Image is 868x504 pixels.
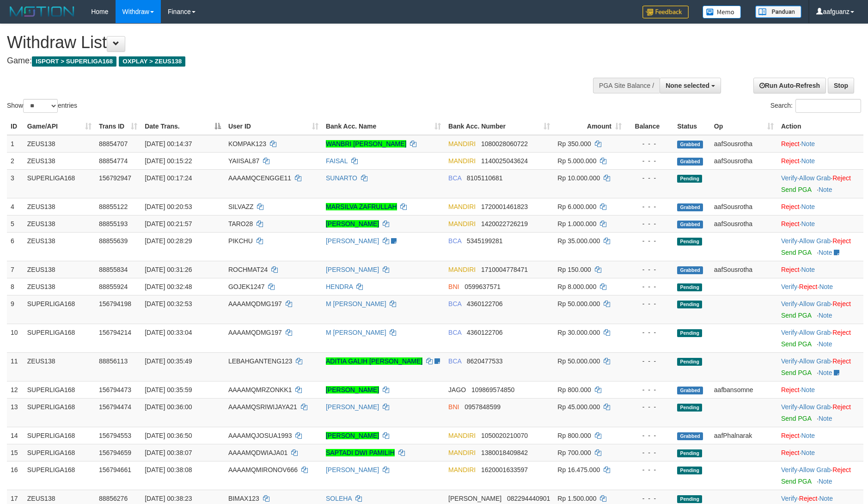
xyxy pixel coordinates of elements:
[781,495,797,502] a: Verify
[677,283,702,291] span: Pending
[629,299,670,308] div: - - -
[326,157,348,165] a: FAISAL
[7,118,24,135] th: ID
[99,283,128,290] span: 88855924
[781,249,811,256] a: Send PGA
[145,220,192,227] span: [DATE] 00:21:57
[448,403,459,411] span: BNI
[777,398,863,427] td: · ·
[24,324,95,352] td: SUPERLIGA168
[448,449,476,456] span: MANDIRI
[24,278,95,295] td: ZEUS138
[673,118,710,135] th: Status
[799,283,818,290] a: Reject
[448,140,476,148] span: MANDIRI
[629,236,670,246] div: - - -
[593,78,660,93] div: PGA Site Balance /
[801,157,815,165] a: Note
[481,466,528,473] span: Copy 1620001633597 to clipboard
[781,312,811,319] a: Send PGA
[145,495,192,502] span: [DATE] 00:38:23
[24,152,95,169] td: ZEUS138
[819,369,832,376] a: Note
[777,324,863,352] td: · ·
[326,140,407,148] a: WANBRI [PERSON_NAME]
[677,301,702,308] span: Pending
[481,157,528,165] span: Copy 1140025043624 to clipboard
[228,300,282,307] span: AAAAMQDMG197
[326,386,379,393] a: [PERSON_NAME]
[145,157,192,165] span: [DATE] 00:15:22
[819,478,832,485] a: Note
[448,466,476,473] span: MANDIRI
[710,135,777,153] td: aafSousrotha
[99,432,131,439] span: 156794553
[781,449,800,456] a: Reject
[777,427,863,444] td: ·
[777,232,863,261] td: · ·
[465,403,501,411] span: Copy 0957848599 to clipboard
[99,386,131,393] span: 156794473
[228,329,282,336] span: AAAAMQDMG197
[832,357,851,365] a: Reject
[781,340,811,348] a: Send PGA
[710,261,777,278] td: aafSousrotha
[777,118,863,135] th: Action
[24,232,95,261] td: ZEUS138
[557,220,596,227] span: Rp 1.000.000
[819,415,832,422] a: Note
[781,266,800,273] a: Reject
[145,174,192,182] span: [DATE] 00:17:24
[481,449,528,456] span: Copy 1380018409842 to clipboard
[677,266,703,274] span: Grabbed
[99,357,128,365] span: 88856113
[24,398,95,427] td: SUPERLIGA168
[99,466,131,473] span: 156794661
[557,300,600,307] span: Rp 50.000.000
[753,78,826,93] a: Run Auto-Refresh
[465,283,501,290] span: Copy 0599637571 to clipboard
[781,186,811,193] a: Send PGA
[781,403,797,411] a: Verify
[677,449,702,457] span: Pending
[677,158,703,166] span: Grabbed
[228,495,259,502] span: BIMAX123
[799,329,832,336] span: ·
[326,329,386,336] a: M [PERSON_NAME]
[801,203,815,210] a: Note
[777,152,863,169] td: ·
[7,324,24,352] td: 10
[326,220,379,227] a: [PERSON_NAME]
[799,237,831,245] a: Allow Grab
[677,203,703,211] span: Grabbed
[629,465,670,474] div: - - -
[781,140,800,148] a: Reject
[677,358,702,366] span: Pending
[326,403,379,411] a: [PERSON_NAME]
[24,381,95,398] td: SUPERLIGA168
[326,495,352,502] a: SOLEHA
[629,448,670,457] div: - - -
[7,5,77,18] img: MOTION_logo.png
[326,449,395,456] a: SAPTADI DWI PAMILIH
[777,381,863,398] td: ·
[781,203,800,210] a: Reject
[781,283,797,290] a: Verify
[24,135,95,153] td: ZEUS138
[445,118,554,135] th: Bank Acc. Number: activate to sort column ascending
[677,175,702,183] span: Pending
[557,403,600,411] span: Rp 45.000.000
[481,432,528,439] span: Copy 1050020210070 to clipboard
[448,357,461,365] span: BCA
[228,266,268,273] span: ROCHMAT24
[24,427,95,444] td: SUPERLIGA168
[799,403,831,411] a: Allow Grab
[777,169,863,198] td: · ·
[777,198,863,215] td: ·
[781,220,800,227] a: Reject
[145,283,192,290] span: [DATE] 00:32:48
[228,203,254,210] span: SILVAZZ
[7,169,24,198] td: 3
[99,449,131,456] span: 156794659
[557,432,591,439] span: Rp 800.000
